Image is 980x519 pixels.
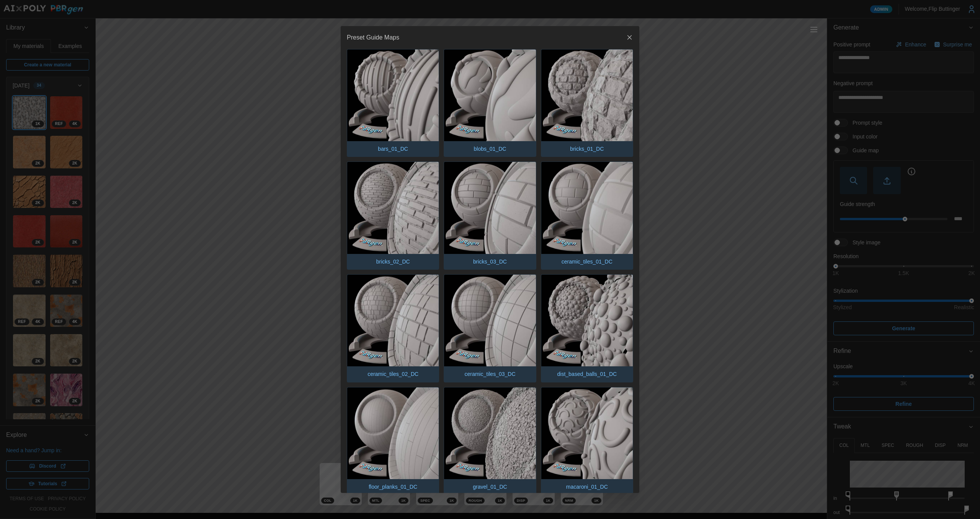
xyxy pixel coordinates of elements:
[558,254,616,269] p: ceramic_tiles_01_DC
[365,479,421,494] p: floor_planks_01_DC
[347,49,439,141] img: bars_01_DC.png
[372,254,414,269] p: bricks_02_DC
[347,387,439,495] button: floor_planks_01_DC.pngfloor_planks_01_DC
[347,274,439,382] button: ceramic_tiles_02_DC.pngceramic_tiles_02_DC
[347,49,439,157] button: bars_01_DC.pngbars_01_DC
[541,274,633,382] button: dist_based_balls_01_DC.pngdist_based_balls_01_DC
[562,479,612,494] p: macaroni_01_DC
[541,49,633,141] img: bricks_01_DC.png
[374,141,412,157] p: bars_01_DC
[347,162,439,254] img: bricks_02_DC.png
[469,254,511,269] p: bricks_03_DC
[444,161,536,270] button: bricks_03_DC.pngbricks_03_DC
[364,366,422,382] p: ceramic_tiles_02_DC
[347,161,439,270] button: bricks_02_DC.pngbricks_02_DC
[444,49,536,157] button: blobs_01_DC.pngblobs_01_DC
[461,366,519,382] p: ceramic_tiles_03_DC
[470,141,510,157] p: blobs_01_DC
[541,387,633,479] img: macaroni_01_DC.png
[541,49,633,157] button: bricks_01_DC.pngbricks_01_DC
[469,479,511,494] p: gravel_01_DC
[553,366,621,382] p: dist_based_balls_01_DC
[444,162,536,254] img: bricks_03_DC.png
[444,387,536,479] img: gravel_01_DC.png
[541,275,633,366] img: dist_based_balls_01_DC.png
[541,162,633,254] img: ceramic_tiles_01_DC.png
[444,274,536,382] button: ceramic_tiles_03_DC.pngceramic_tiles_03_DC
[347,35,399,41] h2: Preset Guide Maps
[347,275,439,366] img: ceramic_tiles_02_DC.png
[541,387,633,495] button: macaroni_01_DC.pngmacaroni_01_DC
[444,49,536,141] img: blobs_01_DC.png
[566,141,608,157] p: bricks_01_DC
[444,387,536,495] button: gravel_01_DC.pnggravel_01_DC
[444,275,536,366] img: ceramic_tiles_03_DC.png
[541,161,633,270] button: ceramic_tiles_01_DC.pngceramic_tiles_01_DC
[347,387,439,479] img: floor_planks_01_DC.png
